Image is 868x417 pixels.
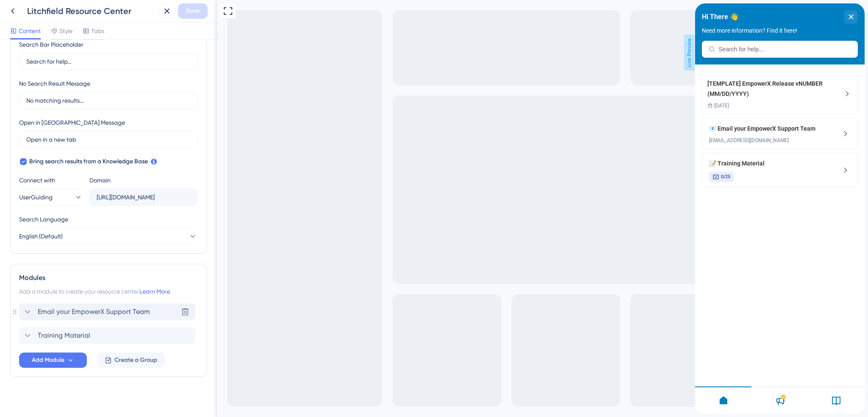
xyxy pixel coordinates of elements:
div: Training Material [19,327,198,344]
span: Add a module to create your resource center. [19,288,139,295]
div: Open in [GEOGRAPHIC_DATA] Message [19,118,125,128]
span: Search Language [19,214,68,224]
button: Add Module [19,353,87,368]
input: Search for help... [26,57,191,66]
div: Modules [19,273,198,283]
span: Need more information? Find it here! [7,24,102,31]
div: [TEMPLATE] EmpowerX Release vNUMBER (MM/DD/YYYY) [12,75,144,95]
button: Create a Group [97,353,165,368]
span: Style [59,26,72,36]
span: 📧 Email your EmpowerX Support Team [14,120,127,130]
span: UserGuiding [19,192,53,202]
button: Save [178,3,208,19]
span: Email your EmpowerX Support Team [38,307,150,317]
span: 0/25 [26,170,35,177]
span: English (Default) [19,231,63,241]
div: Domain [89,175,111,185]
span: Live Preview [467,35,478,71]
span: 📝 Training Material [14,155,127,165]
span: Create a Group [114,355,157,365]
div: 3 [76,4,79,11]
input: No matching results... [26,96,191,105]
div: Litchfield Resource Center [27,5,156,17]
span: Content [19,26,41,36]
span: Bring search results from a Knowledge Base [29,157,148,167]
div: Training Material [14,155,127,179]
div: Email your EmpowerX Support Team [19,303,198,320]
div: [TEMPLATE] EmpowerX Release vNUMBER (MM/DD/YYYY) [7,70,163,111]
span: [DATE] [19,99,34,106]
span: Help & Resources [19,2,70,12]
button: UserGuiding [19,189,83,206]
span: Save [186,6,200,16]
span: Tabs [91,26,104,36]
div: Search Bar Placeholder [19,39,83,50]
span: Add Module [32,355,64,365]
div: Connect with [19,175,83,185]
div: Email your EmpowerX Support Team [14,120,127,140]
a: Learn More. [139,288,171,295]
div: close resource center [149,7,163,20]
span: [EMAIL_ADDRESS][DOMAIN_NAME] [14,134,127,140]
input: Open in a new tab [26,135,191,144]
input: company.help.userguiding.com [97,193,190,202]
span: Training Material [38,330,90,341]
input: Search for help... [23,42,156,49]
span: Hi There 👋 [7,7,43,20]
button: English (Default) [19,228,197,245]
div: No Search Result Message [19,78,90,89]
